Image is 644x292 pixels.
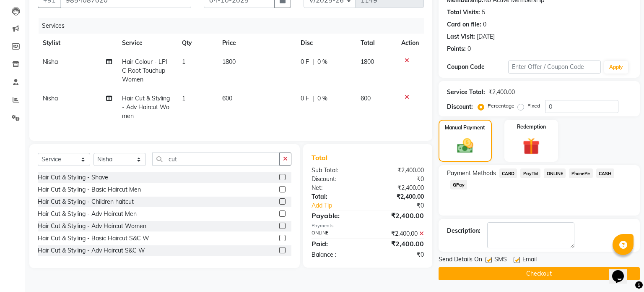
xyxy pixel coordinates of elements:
[368,239,430,249] div: ₹2,400.00
[296,34,356,53] th: Disc
[447,63,509,71] div: Coupon Code
[305,201,378,210] a: Add Tip
[517,123,546,131] label: Redemption
[305,175,368,184] div: Discount:
[122,58,167,83] span: Hair Colour - LPI C Root Touchup Women
[117,34,177,53] th: Service
[361,58,374,66] span: 1800
[312,94,314,103] span: |
[177,34,217,53] th: Qty
[182,58,185,66] span: 1
[317,58,327,66] span: 0 %
[368,210,430,221] div: ₹2,400.00
[396,34,424,53] th: Action
[305,184,368,192] div: Net:
[482,8,485,17] div: 5
[368,192,430,201] div: ₹2,400.00
[569,168,593,178] span: PhonePe
[604,61,628,74] button: Apply
[305,239,368,249] div: Paid:
[477,32,495,41] div: [DATE]
[368,229,430,238] div: ₹2,400.00
[38,234,149,243] div: Hair Cut & Styling - Basic Haircut S&C W
[447,88,485,97] div: Service Total:
[452,137,478,155] img: _cash.svg
[368,250,430,259] div: ₹0
[38,34,117,53] th: Stylist
[305,250,368,259] div: Balance :
[368,184,430,192] div: ₹2,400.00
[517,136,545,157] img: _gift.svg
[450,180,467,189] span: GPay
[447,103,473,111] div: Discount:
[305,192,368,201] div: Total:
[368,166,430,175] div: ₹2,400.00
[222,58,236,66] span: 1800
[217,34,296,53] th: Price
[447,45,466,53] div: Points:
[596,168,614,178] span: CASH
[39,18,430,34] div: Services
[43,58,58,66] span: Nisha
[182,95,185,102] span: 1
[356,34,396,53] th: Total
[447,20,481,29] div: Card on file:
[522,255,537,266] span: Email
[447,8,480,17] div: Total Visits:
[43,95,58,102] span: Nisha
[483,20,486,29] div: 0
[152,153,280,166] input: Search or Scan
[301,58,309,66] span: 0 F
[38,246,145,255] div: Hair Cut & Styling - Adv Haircut S&C W
[301,94,309,103] span: 0 F
[447,226,480,235] div: Description:
[544,168,566,178] span: ONLINE
[447,169,496,178] span: Payment Methods
[361,95,371,102] span: 600
[488,102,514,110] label: Percentage
[439,267,640,280] button: Checkout
[312,222,423,229] div: Payments
[488,88,515,97] div: ₹2,400.00
[508,61,600,74] input: Enter Offer / Coupon Code
[520,168,540,178] span: PayTM
[527,102,540,110] label: Fixed
[494,255,507,266] span: SMS
[368,175,430,184] div: ₹0
[122,95,170,120] span: Hair Cut & Styling - Adv Haircut Women
[447,32,475,41] div: Last Visit:
[38,197,134,206] div: Hair Cut & Styling - Children haitcut
[445,124,485,132] label: Manual Payment
[38,210,137,218] div: Hair Cut & Styling - Adv Haircut Men
[439,255,482,266] span: Send Details On
[609,258,636,284] iframe: chat widget
[38,222,146,231] div: Hair Cut & Styling - Adv Haircut Women
[222,95,232,102] span: 600
[38,185,141,194] div: Hair Cut & Styling - Basic Haircut Men
[312,58,314,66] span: |
[378,201,430,210] div: ₹0
[305,210,368,221] div: Payable:
[38,173,108,182] div: Hair Cut & Styling - Shave
[499,168,517,178] span: CARD
[312,153,331,162] span: Total
[305,229,368,238] div: ONLINE
[467,45,471,53] div: 0
[317,94,327,103] span: 0 %
[305,166,368,175] div: Sub Total:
